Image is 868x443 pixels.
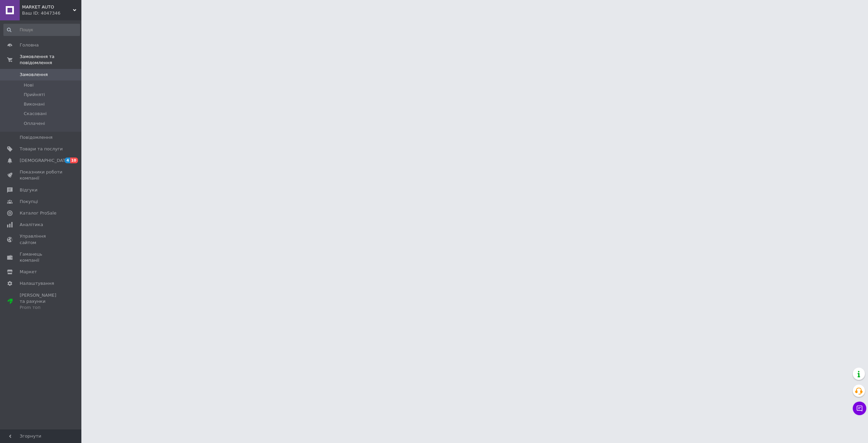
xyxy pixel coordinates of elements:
[20,280,54,287] span: Налаштування
[24,101,45,107] span: Виконані
[20,222,43,228] span: Аналітика
[24,121,45,127] span: Оплачені
[20,42,39,48] span: Головна
[24,111,47,117] span: Скасовані
[20,210,56,216] span: Каталог ProSale
[20,292,63,311] span: [PERSON_NAME] та рахунки
[22,4,73,10] span: MARKET AUTO
[20,54,81,66] span: Замовлення та повідомлення
[22,10,81,16] div: Ваш ID: 4047346
[853,402,866,415] button: Чат з покупцем
[24,82,34,88] span: Нові
[20,146,63,152] span: Товари та послуги
[24,92,45,98] span: Прийняті
[20,72,48,78] span: Замовлення
[20,199,38,205] span: Покупці
[20,251,63,263] span: Гаманець компанії
[20,187,37,193] span: Відгуки
[20,269,37,275] span: Маркет
[20,134,53,141] span: Повідомлення
[20,233,63,245] span: Управління сайтом
[20,169,63,181] span: Показники роботи компанії
[3,24,80,36] input: Пошук
[70,158,78,163] span: 10
[65,158,70,163] span: 4
[20,158,70,164] span: [DEMOGRAPHIC_DATA]
[20,304,63,311] div: Prom топ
